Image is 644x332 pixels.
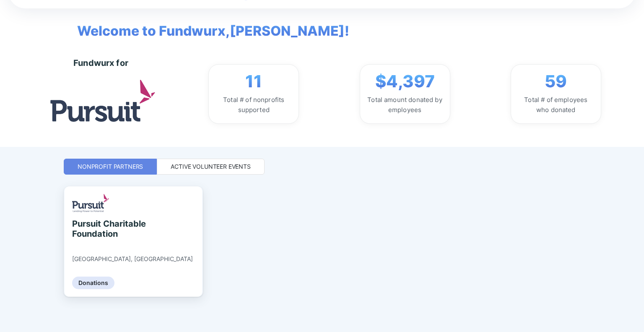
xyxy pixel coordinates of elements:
div: Total amount donated by employees [367,95,443,115]
span: 11 [245,71,262,91]
span: Welcome to Fundwurx, [PERSON_NAME] ! [65,8,349,41]
span: 59 [545,71,567,91]
div: Total # of employees who donated [518,95,594,115]
div: Pursuit Charitable Foundation [72,219,149,239]
div: Nonprofit Partners [78,162,143,171]
div: Active Volunteer Events [171,162,251,171]
div: Donations [72,277,114,289]
div: [GEOGRAPHIC_DATA], [GEOGRAPHIC_DATA] [72,255,193,263]
div: Fundwurx for [73,58,128,68]
img: logo.jpg [50,80,155,121]
div: Total # of nonprofits supported [216,95,292,115]
span: $4,397 [375,71,435,91]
